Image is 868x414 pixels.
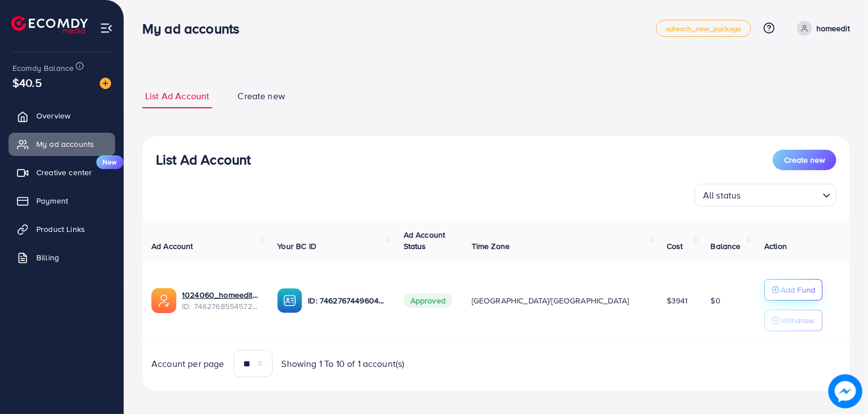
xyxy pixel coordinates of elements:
span: Action [764,240,787,252]
a: Billing [9,246,115,269]
button: Add Fund [764,279,823,301]
span: Product Links [36,223,85,235]
img: ic-ba-acc.ded83a64.svg [277,288,302,313]
span: Creative center [36,167,92,178]
span: $0 [711,295,721,306]
a: 1024060_homeedit7_1737561213516 [182,289,259,301]
a: Product Links [9,218,115,240]
span: All status [701,187,743,204]
span: Balance [711,240,741,252]
span: adreach_new_package [666,25,742,32]
button: Withdraw [764,310,823,331]
img: menu [100,22,113,35]
span: Showing 1 To 10 of 1 account(s) [282,357,405,370]
span: Time Zone [472,240,510,252]
span: $3941 [667,295,688,306]
span: Create new [784,154,825,166]
img: image [100,78,111,89]
span: Your BC ID [277,240,316,252]
a: Overview [9,104,115,127]
span: Cost [667,240,683,252]
a: adreach_new_package [656,20,751,37]
span: Overview [36,110,70,121]
div: Search for option [695,184,836,206]
img: logo [11,16,88,33]
a: Payment [9,189,115,212]
p: Add Fund [781,283,815,297]
span: New [96,155,124,169]
a: My ad accounts [9,133,115,155]
span: [GEOGRAPHIC_DATA]/[GEOGRAPHIC_DATA] [472,295,629,306]
a: Creative centerNew [9,161,115,184]
span: My ad accounts [36,138,94,150]
span: Create new [238,90,285,103]
p: Withdraw [781,314,814,327]
span: Approved [404,293,452,308]
span: Ad Account Status [404,229,446,252]
h3: List Ad Account [156,151,251,168]
span: $40.5 [12,74,42,91]
span: Payment [36,195,68,206]
span: Billing [36,252,59,263]
p: homeedit [816,22,850,35]
button: Create new [773,150,836,170]
span: List Ad Account [145,90,209,103]
h3: My ad accounts [142,20,248,37]
span: ID: 7462768554572742672 [182,301,259,312]
p: ID: 7462767449604177937 [308,294,385,307]
img: image [828,374,862,408]
span: Ad Account [151,240,193,252]
span: Ecomdy Balance [12,62,74,74]
img: ic-ads-acc.e4c84228.svg [151,288,176,313]
span: Account per page [151,357,225,370]
div: <span class='underline'>1024060_homeedit7_1737561213516</span></br>7462768554572742672 [182,289,259,312]
input: Search for option [744,185,818,204]
a: homeedit [793,21,850,36]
